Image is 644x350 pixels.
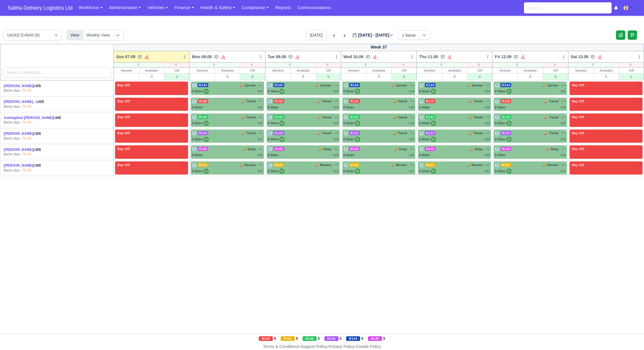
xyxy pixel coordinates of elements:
[568,63,617,67] div: 0
[495,83,499,88] span: 5
[268,163,272,168] span: 2
[409,121,414,126] div: 142
[190,68,215,73] div: Needed
[192,137,209,142] div: 6:30am
[560,121,565,126] div: 142
[316,68,341,73] div: Diff
[198,131,209,135] span: R143
[468,131,472,135] span: 🚚
[571,83,586,87] span: Day Off
[492,68,518,73] div: Needed
[116,83,131,87] span: Day Off
[392,68,416,73] div: Diff
[322,131,331,136] span: Transit
[495,131,499,136] span: 5
[507,121,511,126] span: ✓
[394,147,397,151] span: 🚚
[485,121,490,126] div: 142
[543,73,568,80] div: 6
[317,131,320,135] span: 🚚
[268,83,272,88] span: 2
[495,99,499,104] span: 5
[466,163,470,167] span: 🚚
[397,131,407,136] span: Transit
[306,30,327,40] button: [DATE]
[547,83,559,88] span: Sprinter
[4,100,36,104] a: [PERSON_NAME]...
[492,63,541,67] div: 6
[239,83,243,87] span: 🚚
[238,2,272,13] a: Compliance
[4,88,20,93] div: work days
[291,73,316,80] div: 6
[352,32,393,39] label: [DATE] - [DATE]
[472,83,483,88] span: Sprinter
[501,147,511,151] span: R145
[116,54,135,60] span: Sun 07.09
[4,137,6,140] strong: 5
[4,84,33,88] a: [PERSON_NAME]
[242,147,246,151] span: 🚚
[419,89,436,94] div: 6:30am
[263,344,299,349] a: Terms & Conditions
[116,147,131,151] span: Day Off
[355,89,360,94] span: ✓
[247,147,256,152] span: Relay
[197,2,239,13] a: Health & Safety
[367,68,391,73] div: Available
[22,152,32,157] div: 0h 0m
[619,73,644,80] div: 0
[419,105,430,110] div: 6:30am
[615,322,644,350] iframe: Chat Widget
[268,147,272,151] span: 2
[204,89,209,94] span: ✓
[106,2,144,13] a: Administration
[22,136,32,141] div: 0h 0m
[316,73,341,80] div: 6
[139,68,164,73] div: Available
[314,63,341,67] div: 0
[268,115,272,120] span: 2
[594,68,619,73] div: Available
[355,137,360,142] span: ✓
[301,344,327,349] a: Support Policy
[419,121,436,126] div: 6:30am
[268,121,284,126] div: 6:30am
[417,63,466,67] div: 6
[549,115,558,120] span: Transit
[571,54,589,60] span: Sat 13.09
[542,163,546,167] span: 🚚
[356,344,381,349] a: Cookie Policy
[571,99,586,103] span: Day Off
[343,105,354,110] div: 6:30am
[341,68,366,73] div: Needed
[192,54,212,60] span: Mon 08.09
[323,147,331,152] span: Relay
[501,83,511,87] span: R144
[273,147,284,151] span: R145
[75,2,106,13] a: Workforce
[343,121,360,126] div: 6:30am
[257,105,263,110] div: 140
[4,116,53,120] a: Ashfaqbhai [PERSON_NAME]
[4,136,20,141] div: work days
[268,89,284,94] div: 6:30am
[198,99,209,103] span: R140
[329,344,355,349] a: Privacy Policy
[355,121,360,126] span: ✓
[192,153,203,158] div: 6:30am
[5,2,75,14] a: Saliha Delivery Logistics Ltd
[495,54,511,60] span: Fri 12.09
[501,99,511,103] span: R140
[3,67,111,78] input: Search contractors...
[4,147,65,152] div: LWB
[333,121,338,126] div: 142
[431,89,436,94] span: ✓
[349,147,360,151] span: R145
[246,131,256,136] span: Transit
[417,68,442,73] div: Needed
[396,83,407,88] span: Sprinter
[4,152,6,156] strong: 5
[341,63,390,67] div: 6
[425,83,436,87] span: R144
